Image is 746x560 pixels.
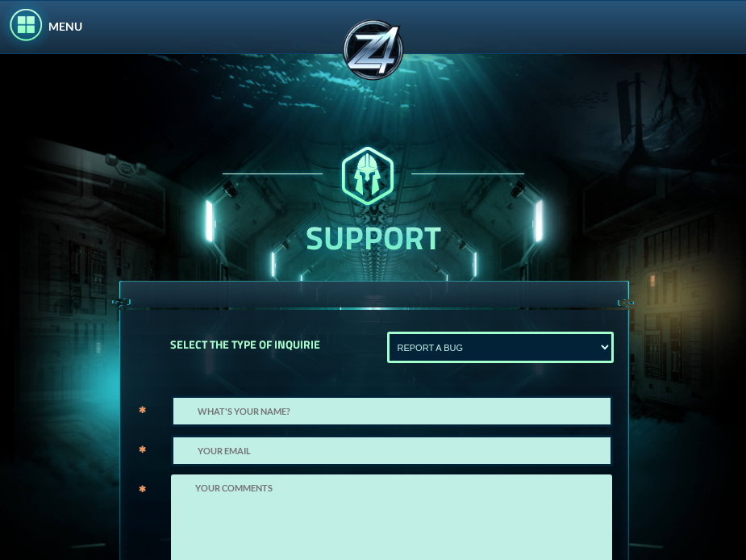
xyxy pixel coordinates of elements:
[217,142,530,210] img: palace
[306,213,441,262] b: SUPPORT
[171,435,612,466] input: YOUR EMAIL
[337,14,410,86] img: palace
[171,395,612,427] input: WHAT'S YOUR NAME?
[48,19,82,33] span: MENU
[170,336,320,353] label: SELECT THE TYPE OF INQUIRIE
